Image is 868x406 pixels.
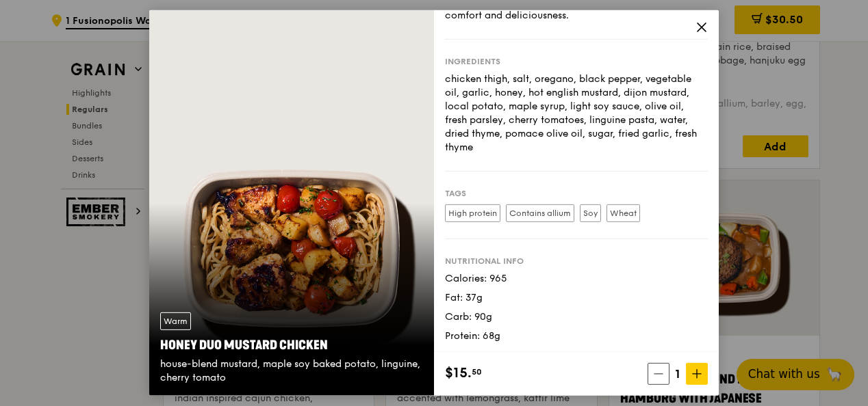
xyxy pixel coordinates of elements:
[160,312,191,330] div: Warm
[445,72,708,154] div: chicken thigh, salt, oregano, black pepper, vegetable oil, garlic, honey, hot english mustard, di...
[160,336,423,355] div: Honey Duo Mustard Chicken
[445,329,708,343] div: Protein: 68g
[445,256,708,267] div: Nutritional info
[445,56,708,67] div: Ingredients
[580,204,601,222] label: Soy
[445,188,708,199] div: Tags
[160,357,423,385] div: house-blend mustard, maple soy baked potato, linguine, cherry tomato
[506,204,574,222] label: Contains allium
[445,363,472,383] span: $15.
[445,204,500,222] label: High protein
[445,310,708,324] div: Carb: 90g
[669,364,686,383] span: 1
[472,366,482,377] span: 50
[445,291,708,305] div: Fat: 37g
[445,272,708,286] div: Calories: 965
[607,204,640,222] label: Wheat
